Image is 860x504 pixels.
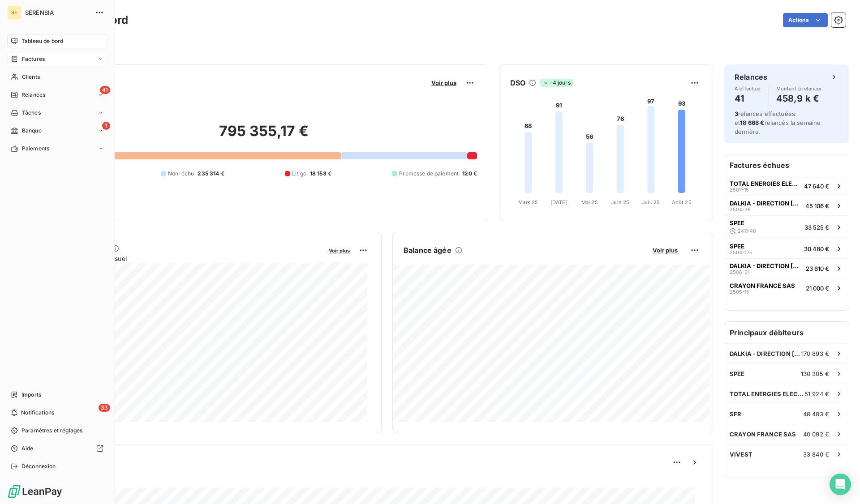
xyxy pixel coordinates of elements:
tspan: Juil. 25 [642,199,660,205]
div: Open Intercom Messenger [830,474,851,495]
h6: Principaux débiteurs [724,322,849,343]
span: Aide [21,444,34,453]
span: 40 092 € [803,431,829,438]
span: Voir plus [653,247,678,254]
span: Montant à relancer [776,86,822,91]
h6: Balance âgée [404,245,451,256]
span: 120 € [462,170,477,178]
a: Paramètres et réglages [7,423,107,438]
span: 23 610 € [806,265,829,272]
tspan: Mars 25 [518,199,538,205]
span: 2506-01 [730,269,749,275]
h2: 795 355,17 € [51,122,477,149]
span: TOTAL ENERGIES ELECTRICITE ET GAZ FRANCE [730,390,804,397]
span: TOTAL ENERGIES ELECTRICITE ET GAZ FRANCE [730,180,800,187]
button: SPEE2411-4033 525 € [724,215,849,239]
a: Tâches [7,106,107,120]
button: TOTAL ENERGIES ELECTRICITE ET GAZ FRANCE2507-1547 640 € [724,176,849,196]
span: 170 893 € [801,350,829,357]
span: 33 [99,404,110,412]
span: Relances [21,91,45,99]
span: 51 924 € [804,390,829,397]
span: 130 305 € [801,370,829,377]
span: Chiffre d'affaires mensuel [51,254,322,263]
a: Clients [7,70,107,84]
span: SPEE [730,370,745,377]
span: 3 [735,110,738,117]
span: 2411-40 [738,228,756,234]
span: 45 106 € [805,202,829,209]
span: CRAYON FRANCE SAS [730,282,795,289]
h6: DSO [510,77,525,88]
span: 33 840 € [803,451,829,458]
span: DALKIA - DIRECTION [GEOGRAPHIC_DATA] (30446) [730,262,802,269]
button: SPEE2504-12530 480 € [724,239,849,258]
h4: 41 [735,91,761,106]
span: VIVEST [730,451,752,458]
tspan: Août 25 [672,199,692,205]
tspan: Mai 25 [581,199,598,205]
span: 33 525 € [804,224,829,231]
span: relances effectuées et relancés la semaine dernière. [735,110,821,135]
span: 2507-15 [730,187,749,192]
span: 2505-15 [730,289,749,295]
span: Promesse de paiement [399,170,459,178]
div: SE [7,5,21,20]
span: 41 [100,86,110,94]
span: Notifications [21,409,54,417]
span: Non-échu [168,170,194,178]
a: Tableau de bord [7,34,107,48]
span: Litige [292,170,306,178]
span: 30 480 € [804,245,829,252]
a: Aide [7,441,107,456]
tspan: Juin 25 [611,199,629,205]
span: 2504-38 [730,207,751,212]
span: SFR [730,410,741,418]
span: 47 640 € [804,183,829,190]
a: 1Banque [7,124,107,138]
span: 21 000 € [806,285,829,292]
span: 2504-125 [730,250,752,255]
a: Paiements [7,141,107,156]
span: 48 483 € [803,410,829,418]
a: 41Relances [7,88,107,102]
span: -4 jours [540,79,573,87]
span: SPEE [730,219,744,226]
span: CRAYON FRANCE SAS [730,431,796,438]
span: 1 [102,122,110,130]
a: Imports [7,388,107,402]
span: Factures [22,55,45,63]
span: Tableau de bord [21,37,63,45]
span: Tâches [22,109,41,117]
h6: Factures échues [724,154,849,176]
button: CRAYON FRANCE SAS2505-1521 000 € [724,278,849,298]
button: DALKIA - DIRECTION [GEOGRAPHIC_DATA] (30446)2504-3845 106 € [724,196,849,215]
span: À effectuer [735,86,761,91]
tspan: [DATE] [550,199,568,205]
span: Paiements [22,145,49,153]
button: Actions [783,13,828,27]
span: Voir plus [329,248,350,254]
button: Voir plus [326,246,353,254]
span: Clients [22,73,40,81]
span: Déconnexion [21,462,56,470]
span: SERENSIA [25,9,90,16]
a: Factures [7,52,107,66]
span: Banque [22,127,42,135]
span: Imports [21,391,41,399]
span: DALKIA - DIRECTION [GEOGRAPHIC_DATA] (30446) [730,200,802,207]
span: SPEE [730,243,744,250]
span: DALKIA - DIRECTION [GEOGRAPHIC_DATA] (30446) [730,350,801,357]
span: Voir plus [431,79,456,86]
button: DALKIA - DIRECTION [GEOGRAPHIC_DATA] (30446)2506-0123 610 € [724,258,849,278]
button: Voir plus [650,246,680,254]
span: 18 668 € [740,119,764,126]
span: Paramètres et réglages [21,427,82,435]
h4: 458,9 k € [776,91,822,106]
h6: Relances [735,72,767,82]
button: Voir plus [429,79,459,87]
span: 235 314 € [198,170,224,178]
img: Logo LeanPay [7,484,63,499]
span: 18 153 € [310,170,331,178]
